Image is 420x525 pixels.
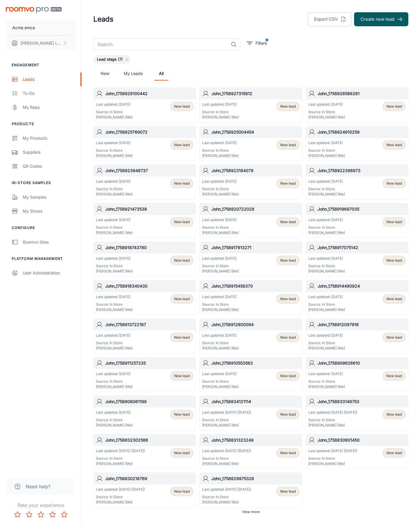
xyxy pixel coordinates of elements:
[96,371,133,377] p: Last updated: [DATE]
[308,12,352,26] button: Export CSV
[211,398,300,405] h6: John_1758834121114
[96,494,145,500] p: Source: In Store
[280,181,296,186] span: New lead
[35,509,47,520] button: Rate 3 star
[308,371,345,377] p: Last updated: [DATE]
[174,142,190,148] span: New lead
[211,206,300,212] h6: John_1758920722028
[12,24,35,31] p: Acme emca
[308,417,357,423] p: Source: In Store
[199,164,302,199] a: John_1758923184079Last updated: [DATE]Source: In Store[PERSON_NAME] (Me)New lead
[199,242,302,276] a: John_1758917913271Last updated: [DATE]Source: In Store[PERSON_NAME] (Me)New lead
[202,448,251,454] p: Last updated: [DATE] ([DATE])
[306,395,408,430] a: John_1758833148753Last updated: [DATE] ([DATE])Source: In Store[PERSON_NAME] (Me)New lead
[202,456,251,461] p: Source: In Store
[242,509,260,514] span: View more
[105,129,193,135] h6: John_1758925769072
[211,129,300,135] h6: John_1758925004454
[5,502,77,509] p: Rate your experience
[93,164,196,199] a: John_1758923948737Last updated: [DATE]Source: In Store[PERSON_NAME] (Me)New lead
[23,194,76,200] div: My Samples
[105,244,193,251] h6: John_1758918743780
[202,333,239,338] p: Last updated: [DATE]
[308,140,345,146] p: Last updated: [DATE]
[318,206,406,212] h6: John_1758919697035
[6,7,62,13] img: Roomvo PRO Beta
[211,90,300,97] h6: John_1758927315812
[96,217,133,223] p: Last updated: [DATE]
[308,179,345,184] p: Last updated: [DATE]
[174,489,190,494] span: New lead
[308,230,345,235] p: [PERSON_NAME] (Me)
[354,12,408,26] button: Create new lead
[202,340,239,346] p: Source: In Store
[96,269,133,274] p: [PERSON_NAME] (Me)
[211,360,300,366] h6: John_1758910553563
[280,142,296,148] span: New lead
[93,203,196,238] a: John_1758921473538Last updated: [DATE]Source: In Store[PERSON_NAME] (Me)New lead
[96,192,133,197] p: [PERSON_NAME] (Me)
[96,333,133,338] p: Last updated: [DATE]
[202,225,239,230] p: Source: In Store
[202,487,251,492] p: Last updated: [DATE] ([DATE])
[202,417,251,423] p: Source: In Store
[308,263,345,269] p: Source: In Store
[174,258,190,263] span: New lead
[96,461,145,466] p: [PERSON_NAME] (Me)
[202,102,239,107] p: Last updated: [DATE]
[96,294,133,300] p: Last updated: [DATE]
[199,473,302,508] a: John_1758829975328Last updated: [DATE] ([DATE])Source: In Store[PERSON_NAME] (Me)New lead
[23,270,76,276] div: User Administration
[202,186,239,192] p: Source: In Store
[202,230,239,235] p: [PERSON_NAME] (Me)
[306,164,408,199] a: John_1758922396973Last updated: [DATE]Source: In Store[PERSON_NAME] (Me)New lead
[386,142,402,148] span: New lead
[202,461,251,466] p: [PERSON_NAME] (Me)
[386,412,402,417] span: New lead
[308,307,345,312] p: [PERSON_NAME] (Me)
[105,475,193,482] h6: John_1758830218769
[23,509,35,520] button: Rate 2 star
[93,242,196,276] a: John_1758918743780Last updated: [DATE]Source: In Store[PERSON_NAME] (Me)New lead
[96,423,133,428] p: [PERSON_NAME] (Me)
[96,487,145,492] p: Last updated: [DATE] ([DATE])
[308,456,357,461] p: Source: In Store
[96,346,133,351] p: [PERSON_NAME] (Me)
[105,321,193,328] h6: John_1758913722187
[308,269,345,274] p: [PERSON_NAME] (Me)
[199,434,302,469] a: John_1758831323249Last updated: [DATE] ([DATE])Source: In Store[PERSON_NAME] (Me)New lead
[93,38,228,50] input: Search
[211,244,300,251] h6: John_1758917913271
[93,14,113,24] h1: Leads
[308,423,357,428] p: [PERSON_NAME] (Me)
[306,242,408,276] a: John_1758917075142Last updated: [DATE]Source: In Store[PERSON_NAME] (Me)New lead
[199,280,302,315] a: John_1758915458370Last updated: [DATE]Source: In Store[PERSON_NAME] (Me)New lead
[280,219,296,225] span: New lead
[306,87,408,123] a: John_1758926586281Last updated: [DATE]Source: In Store[PERSON_NAME] (Me)New lead
[6,36,76,51] button: [PERSON_NAME] Leaptools
[174,181,190,186] span: New lead
[105,360,193,366] h6: John_1758911257235
[308,346,345,351] p: [PERSON_NAME] (Me)
[211,321,300,328] h6: John_1758912800094
[174,104,190,109] span: New lead
[105,167,193,174] h6: John_1758923948737
[308,225,345,230] p: Source: In Store
[20,40,62,46] p: [PERSON_NAME] Leaptools
[96,500,145,505] p: [PERSON_NAME] (Me)
[318,90,406,97] h6: John_1758926586281
[386,258,402,263] span: New lead
[308,379,345,384] p: Source: In Store
[105,437,193,443] h6: John_1758832302566
[174,450,190,456] span: New lead
[308,333,345,338] p: Last updated: [DATE]
[93,57,126,62] span: Lead stage (7)
[308,186,345,192] p: Source: In Store
[105,283,193,289] h6: John_1758916340430
[124,66,143,80] a: My Leads
[211,437,300,443] h6: John_1758831323249
[202,217,239,223] p: Last updated: [DATE]
[202,256,239,261] p: Last updated: [DATE]
[308,102,345,107] p: Last updated: [DATE]
[280,412,296,417] span: New lead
